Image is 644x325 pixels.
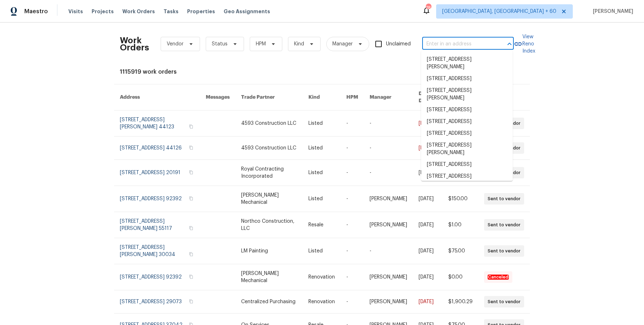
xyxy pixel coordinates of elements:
td: - [364,160,413,186]
td: Royal Contracting Incorporated [235,160,303,186]
li: [STREET_ADDRESS][PERSON_NAME] [421,85,513,104]
td: [PERSON_NAME] [364,186,413,212]
td: Listed [303,110,341,137]
span: Vendor [167,40,184,48]
span: [PERSON_NAME] [590,8,633,15]
td: 4593 Construction LLC [235,110,303,137]
td: - [341,212,364,238]
a: View Reno Index [514,33,535,55]
span: Kind [294,40,304,48]
span: Unclaimed [386,40,411,48]
button: Copy Address [188,169,194,176]
td: - [341,186,364,212]
span: Status [212,40,228,48]
th: Messages [200,84,235,110]
button: Close [504,39,514,49]
li: [STREET_ADDRESS] [421,73,513,85]
td: - [364,238,413,264]
td: - [341,264,364,290]
td: Northco Construction, LLC [235,212,303,238]
td: Renovation [303,290,341,314]
td: Listed [303,137,341,160]
th: HPM [341,84,364,110]
span: Manager [332,40,353,48]
span: Projects [92,8,114,15]
div: 1115919 work orders [120,68,524,75]
td: [PERSON_NAME] [364,212,413,238]
th: Kind [303,84,341,110]
td: - [364,137,413,160]
td: 4593 Construction LLC [235,137,303,160]
span: HPM [256,40,266,48]
h2: Work Orders [120,37,149,51]
span: Tasks [164,9,179,14]
span: Geo Assignments [224,8,270,15]
td: [PERSON_NAME] [364,290,413,314]
td: [PERSON_NAME] [364,264,413,290]
button: Copy Address [188,251,194,257]
td: - [341,238,364,264]
li: [STREET_ADDRESS] [421,128,513,139]
li: [STREET_ADDRESS][PERSON_NAME] [421,54,513,73]
th: Trade Partner [235,84,303,110]
td: Listed [303,186,341,212]
td: Resale [303,212,341,238]
td: [PERSON_NAME] Mechanical [235,186,303,212]
button: Copy Address [188,274,194,280]
span: [GEOGRAPHIC_DATA], [GEOGRAPHIC_DATA] + 60 [442,8,556,15]
li: [STREET_ADDRESS][PERSON_NAME] [421,171,513,190]
span: Visits [68,8,83,15]
li: [STREET_ADDRESS] [421,104,513,116]
li: [STREET_ADDRESS][PERSON_NAME] [421,139,513,159]
td: [PERSON_NAME] Mechanical [235,264,303,290]
td: - [341,110,364,137]
td: Listed [303,238,341,264]
td: Renovation [303,264,341,290]
button: Copy Address [188,225,194,231]
div: 784 [426,4,431,11]
td: Listed [303,160,341,186]
td: Centralized Purchasing [235,290,303,314]
td: - [341,160,364,186]
td: - [341,137,364,160]
span: Properties [187,8,215,15]
span: Work Orders [122,8,155,15]
td: LM Painting [235,238,303,264]
button: Copy Address [188,144,194,151]
button: Copy Address [188,123,194,130]
input: Enter in an address [422,39,494,50]
th: Due Date [413,84,443,110]
th: Address [114,84,200,110]
li: [STREET_ADDRESS] [421,116,513,128]
span: Maestro [24,8,48,15]
td: - [364,110,413,137]
th: Manager [364,84,413,110]
button: Copy Address [188,298,194,305]
td: - [341,290,364,314]
li: [STREET_ADDRESS] [421,159,513,171]
button: Copy Address [188,195,194,202]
